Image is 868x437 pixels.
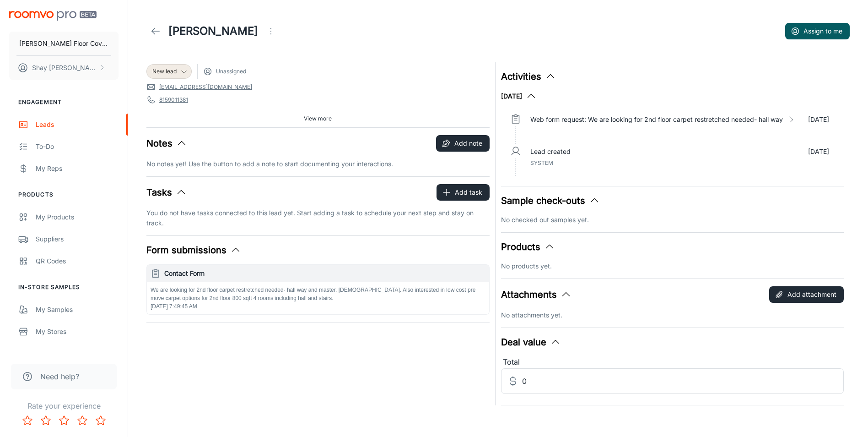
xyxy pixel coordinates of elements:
p: [DATE] [808,147,829,157]
button: Assign to me [785,23,850,39]
button: Rate 3 star [55,411,73,430]
span: System [530,159,553,166]
button: Tasks [146,186,187,199]
span: Need help? [40,371,79,382]
h6: Contact Form [164,268,485,279]
button: [PERSON_NAME] Floor Covering [9,32,119,55]
button: Notes [146,137,187,150]
p: You do not have tasks connected to this lead yet. Start adding a task to schedule your next step ... [146,208,490,228]
button: Rate 4 star [73,411,92,430]
div: QR Codes [36,256,119,266]
div: To-do [36,142,119,152]
button: Sample check-outs [501,194,600,208]
button: Attachments [501,288,571,301]
h1: [PERSON_NAME] [168,23,258,39]
span: New lead [152,67,177,76]
button: Rate 1 star [18,411,37,430]
button: Add note [436,135,490,152]
button: Form submissions [146,243,241,257]
p: Web form request: We are looking for 2nd floor carpet restretched needed- hall way [530,115,783,125]
img: Roomvo PRO Beta [9,11,97,21]
p: [DATE] [808,115,829,125]
p: No checked out samples yet. [501,215,844,225]
div: My Samples [36,305,119,315]
p: No products yet. [501,261,844,271]
button: Contact FormWe are looking for 2nd floor carpet restretched needed- hall way and master. [DEMOGRA... [147,265,489,314]
p: No attachments yet. [501,310,844,320]
input: Estimated deal value [522,368,844,394]
div: My Reps [36,164,119,174]
div: Total [501,356,844,368]
button: Rate 5 star [92,411,110,430]
div: My Products [36,212,119,222]
span: [DATE] 7:49:45 AM [151,303,197,310]
button: Deal value [501,335,561,349]
a: [EMAIL_ADDRESS][DOMAIN_NAME] [159,83,252,91]
span: View more [304,115,332,123]
button: Add attachment [769,286,844,303]
div: Suppliers [36,234,119,244]
div: Leads [36,120,119,130]
p: We are looking for 2nd floor carpet restretched needed- hall way and master. [DEMOGRAPHIC_DATA]. ... [151,286,485,302]
button: Add task [437,184,490,201]
a: 8159011381 [159,96,188,104]
button: [DATE] [501,91,537,102]
button: Rate 2 star [37,411,55,430]
div: My Stores [36,327,119,337]
span: Unassigned [216,67,246,76]
p: No notes yet! Use the button to add a note to start documenting your interactions. [146,159,490,169]
p: [PERSON_NAME] Floor Covering [19,38,108,49]
button: Shay [PERSON_NAME] [9,56,119,80]
button: View more [300,112,335,126]
p: Lead created [530,147,571,157]
button: Open menu [262,22,280,40]
div: New lead [146,64,192,79]
p: Rate your experience [7,400,120,411]
button: Activities [501,70,556,83]
p: Shay [PERSON_NAME] [32,63,97,73]
button: Products [501,240,555,254]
